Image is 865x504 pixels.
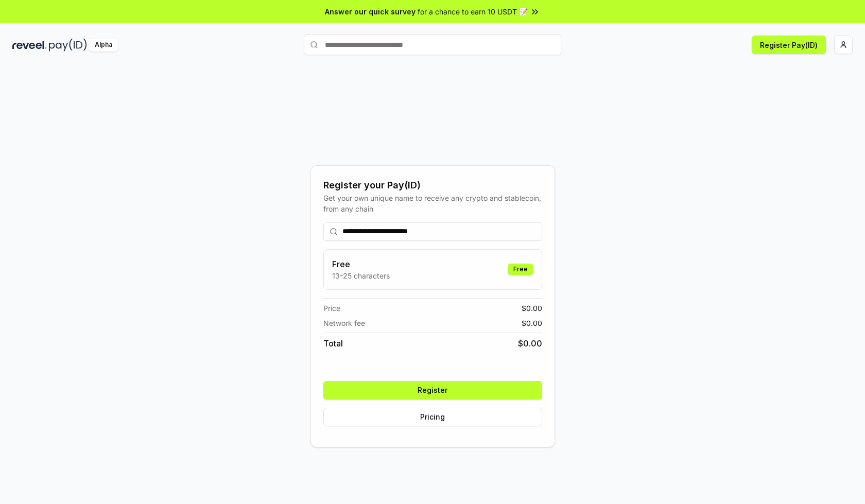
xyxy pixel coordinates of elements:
div: Register your Pay(ID) [323,178,542,193]
button: Register Pay(ID) [752,36,826,54]
span: for a chance to earn 10 USDT 📝 [418,6,528,17]
img: reveel_dark [12,39,47,51]
span: Network fee [323,318,365,328]
div: Alpha [89,39,118,51]
span: Total [323,337,343,350]
button: Register [323,381,542,399]
div: Get your own unique name to receive any crypto and stablecoin, from any chain [323,193,542,214]
div: Free [508,264,533,275]
img: pay_id [49,39,87,51]
span: $ 0.00 [522,318,542,328]
span: $ 0.00 [522,303,542,314]
button: Pricing [323,408,542,426]
span: $ 0.00 [518,337,542,350]
span: Answer our quick survey [325,6,416,17]
p: 13-25 characters [332,270,390,281]
span: Price [323,303,340,314]
h3: Free [332,258,390,270]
